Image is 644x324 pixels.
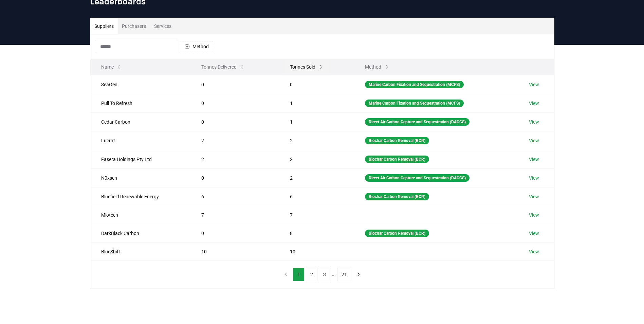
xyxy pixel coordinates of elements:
[90,94,191,112] td: Pull To Refresh
[90,112,191,131] td: Cedar Carbon
[90,131,191,150] td: Lucrat
[529,137,539,144] a: View
[190,168,279,187] td: 0
[90,187,191,206] td: Bluefield Renewable Energy
[365,81,464,88] div: Marine Carbon Fixation and Sequestration (MCFS)
[279,131,354,150] td: 2
[190,131,279,150] td: 2
[365,118,470,126] div: Direct Air Carbon Capture and Sequestration (DACCS)
[529,81,539,88] a: View
[529,212,539,218] a: View
[279,94,354,112] td: 1
[337,268,351,281] button: 21
[279,75,354,94] td: 0
[96,60,127,74] button: Name
[360,60,395,74] button: Method
[90,242,191,260] td: BlueShift
[529,193,539,200] a: View
[90,75,191,94] td: SeaGen
[529,248,539,255] a: View
[306,268,317,281] button: 2
[279,206,354,224] td: 7
[284,60,329,74] button: Tonnes Sold
[150,18,176,34] button: Services
[190,150,279,168] td: 2
[190,224,279,242] td: 0
[279,242,354,260] td: 10
[90,224,191,242] td: DarkBlack Carbon
[279,112,354,131] td: 1
[365,100,464,107] div: Marine Carbon Fixation and Sequestration (MCFS)
[279,168,354,187] td: 2
[529,175,539,181] a: View
[90,150,191,168] td: Fasera Holdings Pty Ltd
[118,18,150,34] button: Purchasers
[190,75,279,94] td: 0
[196,60,250,74] button: Tonnes Delivered
[180,41,213,52] button: Method
[365,137,429,144] div: Biochar Carbon Removal (BCR)
[319,268,330,281] button: 3
[190,187,279,206] td: 6
[529,230,539,237] a: View
[365,230,429,237] div: Biochar Carbon Removal (BCR)
[365,193,429,200] div: Biochar Carbon Removal (BCR)
[90,168,191,187] td: Nūxsen
[365,156,429,163] div: Biochar Carbon Removal (BCR)
[332,270,336,278] li: ...
[190,112,279,131] td: 0
[190,94,279,112] td: 0
[190,206,279,224] td: 7
[529,119,539,125] a: View
[90,206,191,224] td: Miotech
[365,174,470,182] div: Direct Air Carbon Capture and Sequestration (DACCS)
[529,100,539,107] a: View
[279,187,354,206] td: 6
[353,268,364,281] button: next page
[279,150,354,168] td: 2
[529,156,539,163] a: View
[90,18,118,34] button: Suppliers
[293,268,305,281] button: 1
[190,242,279,260] td: 10
[279,224,354,242] td: 8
